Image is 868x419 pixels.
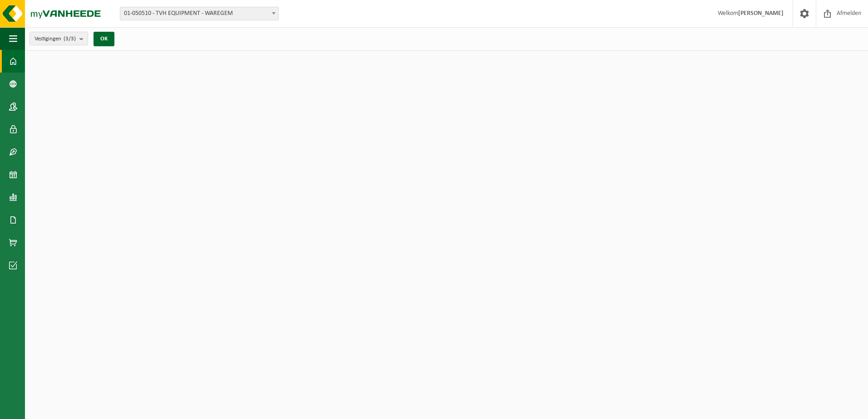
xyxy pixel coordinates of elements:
count: (3/3) [64,36,76,42]
strong: [PERSON_NAME] [738,10,784,17]
button: OK [94,32,114,46]
span: 01-050510 - TVH EQUIPMENT - WAREGEM [120,7,278,20]
span: 01-050510 - TVH EQUIPMENT - WAREGEM [120,7,279,20]
span: Vestigingen [35,32,76,46]
button: Vestigingen(3/3) [30,32,88,45]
